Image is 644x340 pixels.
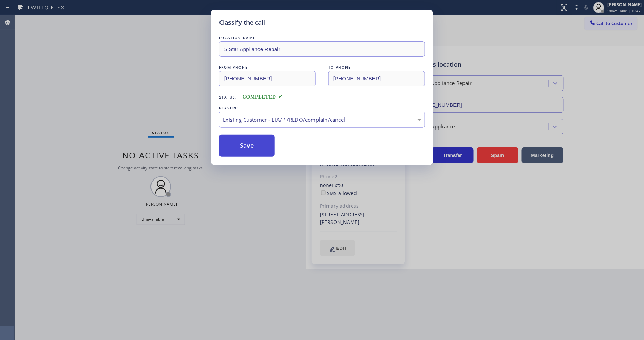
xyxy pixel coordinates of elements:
h5: Classify the call [219,18,265,27]
div: Existing Customer - ETA/PI/REDO/complain/cancel [223,116,421,124]
div: TO PHONE [328,64,425,71]
button: Save [219,135,275,157]
span: COMPLETED [243,94,283,100]
div: FROM PHONE [219,64,316,71]
div: LOCATION NAME [219,34,425,41]
input: From phone [219,71,316,86]
span: Status: [219,95,237,100]
input: To phone [328,71,425,86]
div: REASON: [219,104,425,112]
